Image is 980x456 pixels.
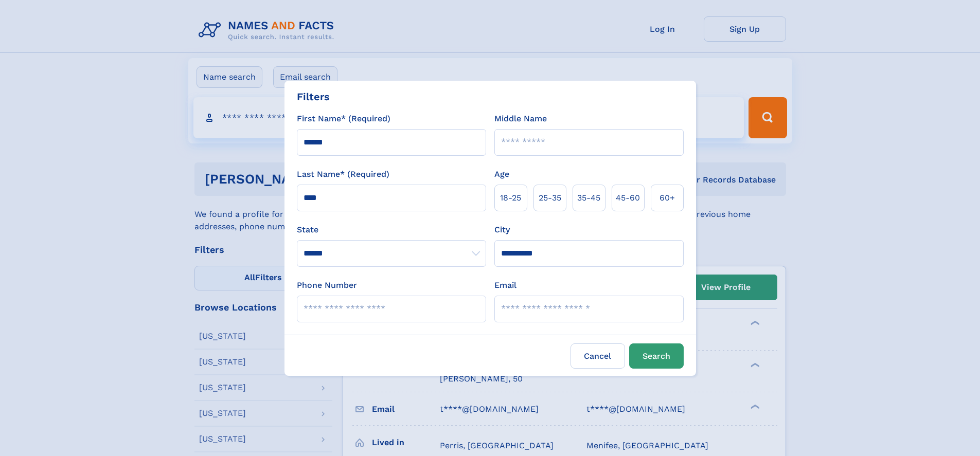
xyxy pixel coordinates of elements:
span: 60+ [660,192,675,204]
label: Age [494,168,509,180]
label: Phone Number [297,279,357,291]
label: First Name* (Required) [297,113,390,125]
label: Email [494,279,516,291]
button: Search [629,343,684,369]
label: State [297,224,486,236]
label: Last Name* (Required) [297,168,389,180]
span: 18‑25 [500,192,521,204]
span: 45‑60 [616,192,640,204]
span: 25‑35 [539,192,561,204]
label: Middle Name [494,113,547,125]
label: Cancel [571,343,625,369]
span: 35‑45 [577,192,600,204]
label: City [494,224,510,236]
div: Filters [297,89,330,104]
